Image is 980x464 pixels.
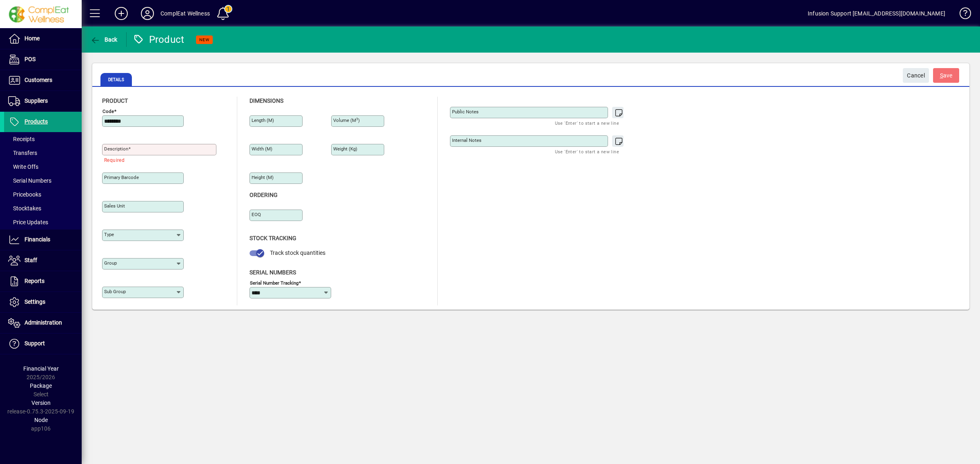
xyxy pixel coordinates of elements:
[8,177,51,184] span: Serial Numbers
[356,117,358,121] sup: 3
[252,175,274,180] mat-label: Height (m)
[104,155,210,164] mat-error: Required
[34,417,48,423] span: Node
[4,132,82,146] a: Receipts
[555,118,619,128] mat-hint: Use 'Enter' to start a new line
[940,69,953,82] span: ave
[4,91,82,111] a: Suppliers
[270,250,325,256] span: Track stock quantities
[252,212,261,217] mat-label: EOQ
[933,68,959,83] button: Save
[88,32,120,47] button: Back
[250,280,298,285] mat-label: Serial Number tracking
[252,146,272,152] mat-label: Width (m)
[30,382,52,389] span: Package
[452,137,481,143] mat-label: Internal Notes
[8,136,35,142] span: Receipts
[452,109,479,115] mat-label: Public Notes
[249,97,283,104] span: Dimensions
[4,215,82,229] a: Price Updates
[4,29,82,49] a: Home
[4,292,82,312] a: Settings
[24,298,45,305] span: Settings
[4,334,82,354] a: Support
[4,201,82,215] a: Stocktakes
[104,260,117,266] mat-label: Group
[90,36,118,43] span: Back
[104,203,125,209] mat-label: Sales unit
[104,232,114,237] mat-label: Type
[24,236,50,243] span: Financials
[903,68,929,83] button: Cancel
[249,235,296,241] span: Stock Tracking
[100,73,132,86] span: Details
[24,118,48,125] span: Products
[4,70,82,91] a: Customers
[4,313,82,333] a: Administration
[333,117,360,123] mat-label: Volume (m )
[4,49,82,70] a: POS
[8,205,41,212] span: Stocktakes
[8,219,48,225] span: Price Updates
[249,192,278,198] span: Ordering
[160,7,210,20] div: ComplEat Wellness
[23,365,59,372] span: Financial Year
[4,160,82,174] a: Write Offs
[24,319,62,326] span: Administration
[555,147,619,156] mat-hint: Use 'Enter' to start a new line
[8,150,37,156] span: Transfers
[24,35,40,42] span: Home
[953,2,970,28] a: Knowledge Base
[4,271,82,292] a: Reports
[104,175,139,180] mat-label: Primary barcode
[31,400,51,406] span: Version
[104,146,128,152] mat-label: Description
[333,146,357,152] mat-label: Weight (Kg)
[102,108,114,114] mat-label: Code
[108,6,134,21] button: Add
[24,340,45,347] span: Support
[24,97,48,104] span: Suppliers
[808,7,945,20] div: Infusion Support [EMAIL_ADDRESS][DOMAIN_NAME]
[4,174,82,188] a: Serial Numbers
[4,250,82,271] a: Staff
[8,164,38,170] span: Write Offs
[82,32,127,47] app-page-header-button: Back
[4,146,82,160] a: Transfers
[252,117,274,123] mat-label: Length (m)
[134,6,160,21] button: Profile
[199,37,209,42] span: NEW
[4,230,82,250] a: Financials
[104,289,126,294] mat-label: Sub group
[24,77,52,83] span: Customers
[102,97,128,104] span: Product
[24,257,37,263] span: Staff
[24,278,45,284] span: Reports
[4,188,82,201] a: Pricebooks
[8,191,41,198] span: Pricebooks
[907,69,925,82] span: Cancel
[249,269,296,276] span: Serial Numbers
[24,56,36,62] span: POS
[133,33,185,46] div: Product
[940,72,943,79] span: S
